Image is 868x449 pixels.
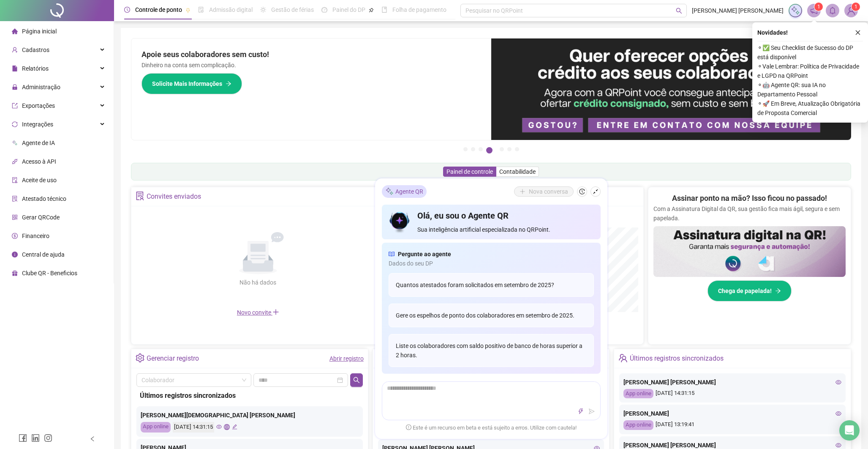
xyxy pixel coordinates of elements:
span: solution [12,196,18,202]
span: Agente de IA [22,140,55,146]
div: Quantos atestados foram solicitados em setembro de 2025? [389,273,594,297]
div: Não há dados [219,278,297,287]
span: Folha de pagamento [392,6,446,13]
span: sun [260,7,266,13]
button: Solicite Mais Informações [141,73,242,94]
button: 2 [471,147,475,151]
div: Liste os colaboradores com saldo positivo de banco de horas superior a 2 horas. [389,334,594,367]
span: file [12,66,18,71]
span: team [618,353,627,362]
span: Painel de controle [446,168,493,175]
sup: 1 [814,3,823,11]
span: Dados do seu DP [389,259,594,268]
span: solution [136,192,144,200]
div: App online [623,389,653,399]
span: exclamation-circle [406,424,411,430]
span: Atestado técnico [22,195,66,202]
span: Acesso à API [22,158,56,165]
span: eye [835,379,841,385]
span: Integrações [22,121,53,128]
img: banner%2Fa8ee1423-cce5-4ffa-a127-5a2d429cc7d8.png [491,38,851,140]
span: Aceite de uso [22,177,57,183]
span: ⚬ 🚀 Em Breve, Atualização Obrigatória de Proposta Comercial [757,99,863,118]
h2: Assinar ponto na mão? Isso ficou no passado! [672,192,827,204]
span: ⚬ ✅ Seu Checklist de Sucesso do DP está disponível [757,43,863,62]
span: linkedin [31,434,40,442]
span: sync [12,121,18,127]
img: sparkle-icon.fc2bf0ac1784a2077858766a79e2daf3.svg [791,6,800,15]
span: pushpin [369,8,374,13]
span: qrcode [12,214,18,220]
img: 77813 [845,4,857,17]
span: eye [835,411,841,416]
span: setting [136,353,144,362]
button: Chega de papelada! [707,280,792,301]
span: Novo convite [237,309,279,316]
span: lock [12,84,18,90]
h2: Apoie seus colaboradores sem custo! [141,49,481,60]
span: dashboard [321,7,327,13]
button: 5 [500,147,504,151]
div: App online [623,420,653,430]
p: Com a Assinatura Digital da QR, sua gestão fica mais ágil, segura e sem papelada. [653,204,846,223]
div: [DATE] 13:19:41 [623,420,841,430]
span: Cadastros [22,47,49,53]
div: Agente QR [382,185,427,198]
button: Nova conversa [514,186,574,197]
button: 7 [515,147,519,151]
div: Gere os espelhos de ponto dos colaboradores em setembro de 2025. [389,304,594,327]
img: banner%2F02c71560-61a6-44d4-94b9-c8ab97240462.png [653,226,846,277]
span: api [12,159,18,164]
p: Dinheiro na conta sem complicação. [141,60,481,70]
button: 1 [463,147,468,151]
span: dollar [12,233,18,239]
div: Open Intercom Messenger [839,420,860,441]
span: Admissão digital [209,6,253,13]
span: [PERSON_NAME] [PERSON_NAME] [692,6,784,15]
button: 3 [479,147,483,151]
a: Abrir registro [329,355,364,362]
span: shrink [593,189,599,194]
span: search [353,377,360,383]
div: [PERSON_NAME] [623,409,841,418]
span: close [855,30,861,36]
span: plus [272,309,279,315]
span: Gestão de férias [271,6,314,13]
h4: Olá, eu sou o Agente QR [417,210,593,222]
span: instagram [44,434,52,442]
span: 1 [817,4,820,10]
span: file-done [198,7,204,13]
button: 6 [507,147,512,151]
span: Este é um recurso em beta e está sujeito a erros. Utilize com cautela! [406,424,577,432]
div: Gerenciar registro [147,351,199,366]
span: eye [835,442,841,448]
div: [PERSON_NAME] [PERSON_NAME] [623,378,841,387]
span: Administração [22,84,60,90]
span: Painel do DP [332,6,365,13]
span: history [579,189,585,194]
span: facebook [19,434,27,442]
span: Gerar QRCode [22,214,60,221]
span: left [90,436,95,442]
span: clock-circle [124,7,130,13]
div: [DATE] 14:31:15 [623,389,841,399]
span: Controle de ponto [135,6,182,13]
button: 4 [486,147,493,153]
span: Pergunte ao agente [398,249,451,259]
sup: Atualize o seu contato no menu Meus Dados [852,3,860,11]
button: send [587,406,597,416]
span: eye [216,424,222,430]
span: global [224,424,229,430]
div: Últimos registros sincronizados [630,351,724,366]
div: Últimos registros sincronizados [140,390,359,401]
span: Novidades ! [757,28,788,37]
span: Exportações [22,102,55,109]
span: user-add [12,47,18,53]
span: search [676,8,682,14]
img: icon [389,210,411,234]
span: Solicite Mais Informações [152,79,222,88]
span: Chega de papelada! [718,286,772,296]
span: thunderbolt [578,408,584,414]
span: Sua inteligência artificial especializada no QRPoint. [417,225,593,234]
div: App online [141,422,171,433]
